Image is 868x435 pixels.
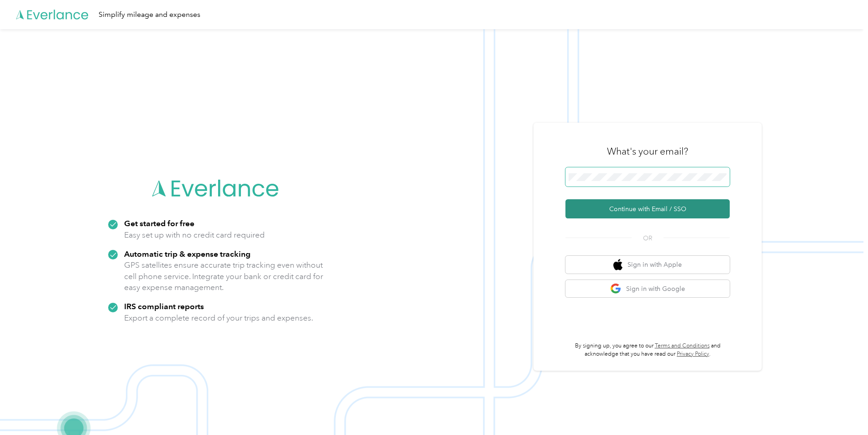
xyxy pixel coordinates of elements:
[124,218,194,228] strong: Get started for free
[607,145,688,158] h3: What's your email?
[613,259,622,270] img: apple logo
[565,256,730,274] button: apple logoSign in with Apple
[99,9,200,21] div: Simplify mileage and expenses
[124,229,265,241] p: Easy set up with no credit card required
[565,280,730,298] button: google logoSign in with Google
[632,233,664,243] span: OR
[124,312,313,324] p: Export a complete record of your trips and expenses.
[124,249,251,259] strong: Automatic trip & expense tracking
[124,301,204,311] strong: IRS compliant reports
[565,199,730,218] button: Continue with Email / SSO
[655,342,710,349] a: Terms and Conditions
[677,351,709,357] a: Privacy Policy
[610,283,622,295] img: google logo
[565,342,730,358] p: By signing up, you agree to our and acknowledge that you have read our .
[124,259,324,293] p: GPS satellites ensure accurate trip tracking even without cell phone service. Integrate your bank...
